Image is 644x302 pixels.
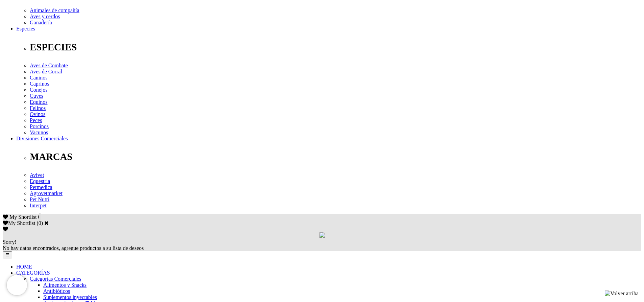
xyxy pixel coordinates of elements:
span: Sorry! [3,239,17,245]
a: Aves de Corral [30,69,62,74]
label: My Shortlist [3,220,35,226]
a: Aves y cerdos [30,14,60,19]
a: Caninos [30,75,47,80]
a: Ovinos [30,111,45,117]
a: Cerrar [44,220,49,226]
a: Felinos [30,105,46,111]
span: My Shortlist [9,214,37,220]
img: loading.gif [319,232,325,238]
a: Porcinos [30,123,49,129]
iframe: Brevo live chat [7,275,27,295]
a: CATEGORÍAS [16,270,50,276]
p: ESPECIES [30,42,641,53]
a: Antibióticos [43,288,70,294]
a: HOME [16,264,32,270]
a: Petmedica [30,184,52,190]
img: Volver arriba [605,291,639,297]
a: Peces [30,117,42,123]
a: Categorías Comerciales [30,276,81,282]
a: Divisiones Comerciales [16,136,68,141]
a: Cuyes [30,93,43,99]
span: 0 [38,214,41,220]
a: Equinos [30,99,47,105]
label: 0 [39,220,41,226]
a: Pet Nutri [30,196,49,202]
a: Especies [16,26,35,31]
a: Caprinos [30,81,49,87]
span: ( ) [37,220,43,226]
a: Avivet [30,172,44,178]
a: Aves de Combate [30,63,68,68]
a: Alimentos y Snacks [43,282,87,288]
a: Vacunos [30,130,48,135]
button: ☰ [3,251,12,258]
a: Equestria [30,178,50,184]
a: Animales de compañía [30,7,79,13]
a: Agrovetmarket [30,190,63,196]
p: MARCAS [30,151,641,162]
a: Interpet [30,203,47,208]
a: Ganadería [30,20,52,25]
div: No hay datos encontrados, agregue productos a su lista de deseos [3,239,641,251]
a: Suplementos inyectables [43,294,97,300]
a: Conejos [30,87,47,93]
